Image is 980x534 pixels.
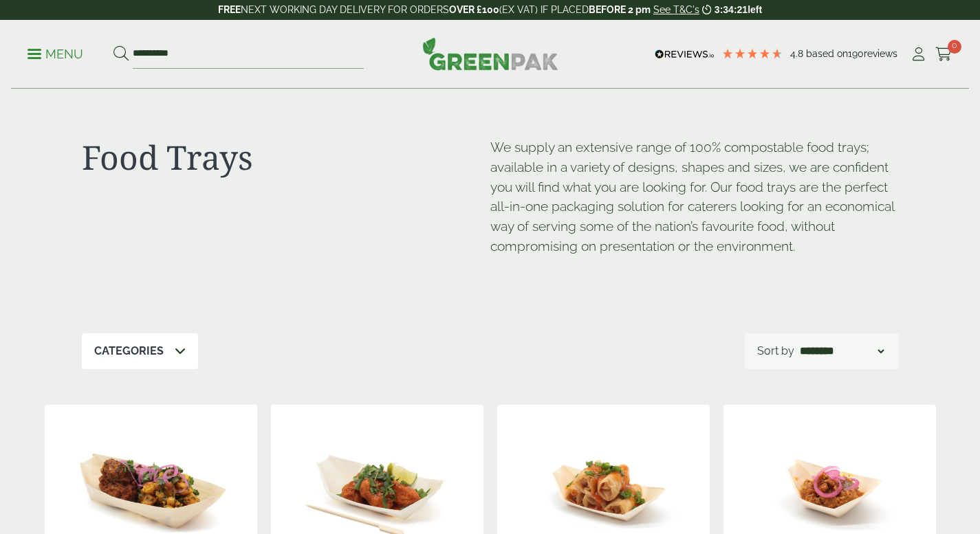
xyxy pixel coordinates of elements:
[490,137,899,256] p: We supply an extensive range of 100% compostable food trays; available in a variety of designs, s...
[715,4,748,15] span: 3:34:21
[797,343,886,359] select: Shop order
[757,343,794,359] p: Sort by
[655,49,715,59] img: REVIEWS.io
[721,47,783,60] div: 4.79 Stars
[449,4,499,15] strong: OVER £100
[806,48,848,59] span: Based on
[422,37,558,70] img: GreenPak Supplies
[948,40,961,54] span: 0
[589,4,651,15] strong: BEFORE 2 pm
[28,46,83,63] p: Menu
[935,47,952,61] i: Cart
[864,48,897,59] span: reviews
[910,47,927,61] i: My Account
[28,46,83,60] a: Menu
[218,4,241,15] strong: FREE
[94,343,164,359] p: Categories
[790,48,806,59] span: 4.8
[82,137,490,177] h1: Food Trays
[935,44,952,65] a: 0
[748,4,762,15] span: left
[653,4,699,15] a: See T&C's
[848,48,864,59] span: 190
